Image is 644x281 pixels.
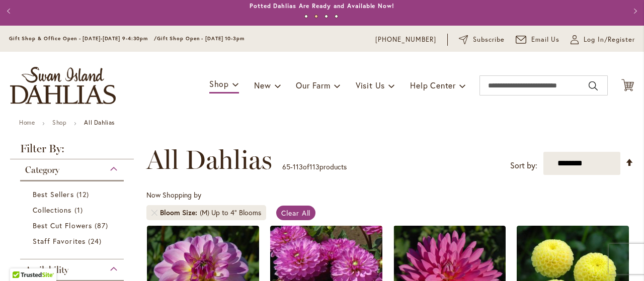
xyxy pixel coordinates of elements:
[10,67,116,104] a: store logo
[510,156,537,175] label: Sort by:
[309,162,319,171] span: 113
[157,35,245,42] span: Gift Shop Open - [DATE] 10-3pm
[584,35,635,45] span: Log In/Register
[9,35,157,42] span: Gift Shop & Office Open - [DATE]-[DATE] 9-4:30pm /
[335,15,338,18] button: 4 of 4
[325,15,328,18] button: 3 of 4
[19,119,35,126] a: Home
[304,15,308,18] button: 1 of 4
[314,15,318,18] button: 2 of 4
[209,78,229,89] span: Shop
[254,80,271,90] span: New
[33,189,114,200] a: Best Sellers
[33,236,114,246] a: Staff Favorites
[160,208,200,218] span: Bloom Size
[375,35,436,45] a: [PHONE_NUMBER]
[88,236,104,246] span: 24
[33,221,92,230] span: Best Cut Flowers
[624,1,644,21] button: Next
[95,220,111,231] span: 87
[33,205,72,215] span: Collections
[282,159,347,175] p: - of products
[10,143,134,159] strong: Filter By:
[74,205,86,215] span: 1
[146,190,201,200] span: Now Shopping by
[8,245,36,273] iframe: Launch Accessibility Center
[76,189,92,200] span: 12
[276,206,316,220] a: Clear All
[356,80,385,90] span: Visit Us
[459,35,505,45] a: Subscribe
[293,162,303,171] span: 113
[25,164,59,175] span: Category
[33,236,86,246] span: Staff Favorites
[282,162,290,171] span: 65
[25,264,68,275] span: Availability
[473,35,505,45] span: Subscribe
[410,80,456,90] span: Help Center
[146,145,272,175] span: All Dahlias
[33,190,74,199] span: Best Sellers
[281,208,311,218] span: Clear All
[52,119,66,126] a: Shop
[250,2,394,10] a: Potted Dahlias Are Ready and Available Now!
[571,35,635,45] a: Log In/Register
[84,119,115,126] strong: All Dahlias
[516,35,560,45] a: Email Us
[531,35,560,45] span: Email Us
[296,80,330,90] span: Our Farm
[151,210,157,216] a: Remove Bloom Size (M) Up to 4" Blooms
[33,205,114,215] a: Collections
[33,220,114,231] a: Best Cut Flowers
[200,208,261,218] div: (M) Up to 4" Blooms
